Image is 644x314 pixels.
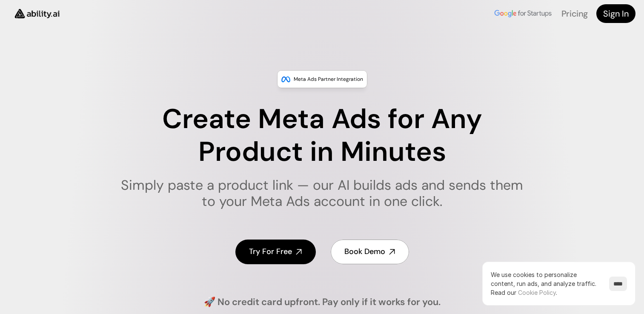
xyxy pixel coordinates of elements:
[518,289,556,296] a: Cookie Policy
[561,8,588,19] a: Pricing
[491,270,601,297] p: We use cookies to personalize content, run ads, and analyze traffic.
[115,177,529,210] h1: Simply paste a product link — our AI builds ads and sends them to your Meta Ads account in one cl...
[344,246,385,257] h4: Book Demo
[204,296,441,309] h4: 🚀 No credit card upfront. Pay only if it works for you.
[235,240,316,264] a: Try For Free
[491,289,557,296] span: Read our .
[331,240,409,264] a: Book Demo
[294,75,363,83] p: Meta Ads Partner Integration
[115,103,529,168] h1: Create Meta Ads for Any Product in Minutes
[603,8,629,20] h4: Sign In
[249,246,292,257] h4: Try For Free
[596,4,635,23] a: Sign In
